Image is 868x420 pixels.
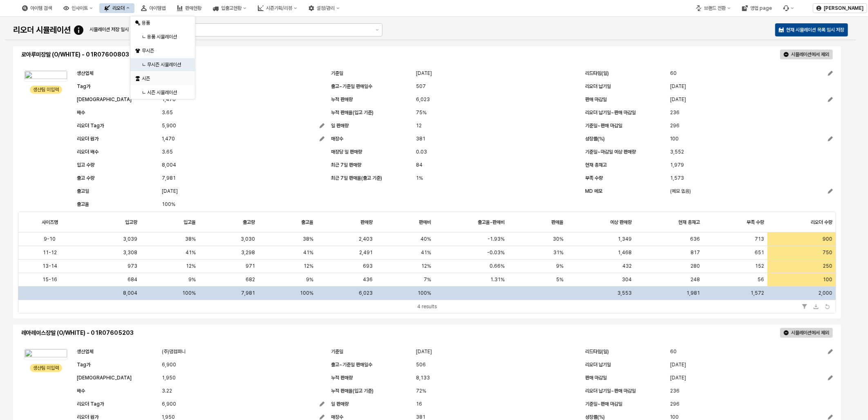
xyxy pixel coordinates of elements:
span: 60 [670,348,677,356]
span: 성장률(%) [585,414,605,420]
button: 60 [670,347,833,357]
span: 750 [823,249,832,256]
span: 판매 마감일 [585,375,607,381]
div: Table toolbar [18,300,836,313]
span: 817 [691,249,700,256]
span: 248 [691,276,700,283]
span: 9% [556,263,564,269]
span: 일 판매량 [331,401,349,407]
span: 7,981 [162,174,176,182]
span: 506 [416,361,426,369]
span: 900 [823,236,832,242]
span: 2,403 [359,236,373,242]
span: 1.31% [490,276,505,283]
button: 입출고현황 [208,3,251,13]
span: 30% [553,236,564,242]
p: 리오더 시뮬레이션 [13,24,71,36]
span: [DATE] [162,187,178,195]
span: 1,468 [618,249,632,256]
span: 출고~기준일 판매일수 [331,362,372,368]
span: 배수 [77,110,85,115]
span: 리드타임(일) [585,70,609,76]
span: 입고 수량 [77,162,94,168]
span: 11-12 [43,249,57,256]
span: 6,900 [162,361,176,369]
span: 매장수 [331,136,343,142]
div: 시즌기획/리뷰 [253,3,302,13]
span: 시뮬레이션 저장 일시 [89,27,129,32]
span: 출고~기준일 판매일수 [331,84,372,89]
div: 판매현황 [185,5,201,11]
span: 3,553 [617,290,632,296]
span: 31% [553,249,564,256]
span: 3.22 [162,387,172,395]
span: 리오더 수량 [811,219,832,226]
span: [DEMOGRAPHIC_DATA] [77,97,132,102]
span: 236 [670,387,680,395]
button: 브랜드 전환 [691,3,736,13]
span: 8,004 [162,161,176,169]
button: 영업 page [737,3,777,13]
span: 9-10 [44,236,56,242]
button: Filter [800,302,810,312]
span: 280 [691,263,700,269]
button: 시뮬레이션에서 제외 [780,328,833,338]
button: 아이템 검색 [17,3,57,13]
span: 부족 수량 [585,175,603,181]
button: 리오더 [99,3,134,13]
div: 입출고현황 [221,5,242,11]
span: 8,133 [416,374,430,382]
span: 출고율 [301,219,313,226]
span: 432 [622,263,632,269]
span: -1.93% [488,236,505,242]
span: 15-16 [43,276,57,283]
span: 출고율 [77,201,89,207]
span: 1,572 [751,290,764,296]
button: 시뮬레이션에서 제외 [780,50,833,59]
span: 1,981 [687,290,700,296]
span: 6,023 [416,95,430,104]
span: 84 [416,161,423,169]
span: 판매율 [551,219,564,226]
span: 기준일~판매 마감일 [585,401,622,407]
span: 9% [306,276,313,283]
span: 12% [421,263,431,269]
span: 성장률(%) [585,136,605,142]
p: 시뮬레이션에서 제외 [791,330,829,336]
span: 41% [421,249,431,256]
span: 매장수 [331,414,343,420]
span: 8,004 [123,290,137,296]
span: 누적 판매율(입고 기준) [331,388,374,394]
button: [DATE] [670,95,833,104]
span: 56 [758,276,764,283]
span: 리오더 Tag가 [77,123,104,129]
span: 0.66% [490,263,505,269]
div: 아이템 검색 [30,5,52,11]
div: 4 results [417,303,437,311]
button: 5,900 [162,121,324,131]
p: 현재 시뮬레이션 목록 임시 저장 [786,27,844,33]
span: 6,900 [162,400,176,408]
span: 1,979 [670,161,684,169]
div: 영업 page [750,5,772,11]
span: 684 [128,276,137,283]
span: 리오더 납기일~판매 마감일 [585,388,636,394]
span: 2,000 [819,290,832,296]
span: 60 [670,69,677,77]
div: 시즌기획/리뷰 [266,5,292,11]
span: 507 [416,82,426,90]
button: 아이템맵 [136,3,170,13]
span: 입고량 [125,219,137,226]
span: 3,308 [123,249,137,256]
button: 1,470 [162,134,324,144]
span: 3,039 [123,236,137,242]
span: 출고율-판매비 [478,219,505,226]
span: 38% [303,236,313,242]
button: 6,900 [162,399,324,409]
span: 436 [363,276,373,283]
span: 6,023 [359,290,373,296]
span: 100% [182,290,196,296]
span: 3,552 [670,148,684,156]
